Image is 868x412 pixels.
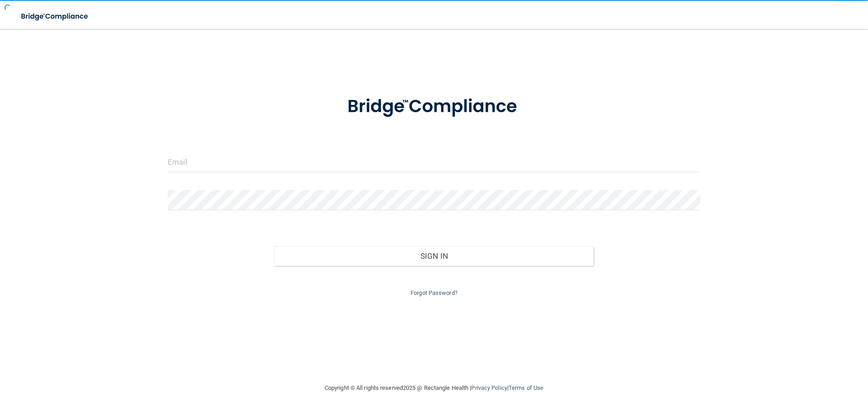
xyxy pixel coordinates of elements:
input: Email [168,152,700,172]
img: bridge_compliance_login_screen.278c3ca4.svg [14,7,97,26]
a: Terms of Use [509,384,543,391]
button: Sign In [274,246,594,266]
a: Privacy Policy [471,384,507,391]
div: Copyright © All rights reserved 2025 @ Rectangle Health | | [269,374,599,403]
a: Forgot Password? [410,289,458,296]
img: bridge_compliance_login_screen.278c3ca4.svg [329,83,539,130]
